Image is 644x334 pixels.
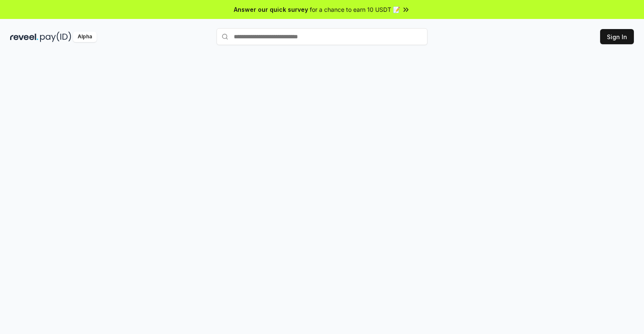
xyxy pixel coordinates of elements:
[310,5,400,14] span: for a chance to earn 10 USDT 📝
[10,32,38,42] img: reveel_dark
[234,5,308,14] span: Answer our quick survey
[73,32,97,42] div: Alpha
[600,29,634,44] button: Sign In
[40,32,71,42] img: pay_id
